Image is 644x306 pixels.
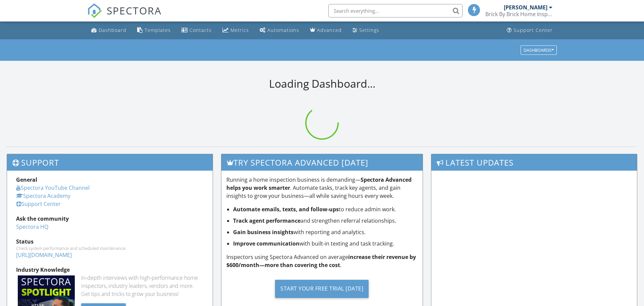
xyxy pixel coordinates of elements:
div: Automations [267,27,299,33]
h3: Latest Updates [431,154,637,171]
li: with reporting and analytics. [233,228,418,236]
a: Support Center [504,24,555,37]
div: Check system performance and scheduled maintenance. [16,246,204,251]
div: [PERSON_NAME] [504,4,547,11]
a: Templates [135,24,173,37]
div: Dashboards [524,48,554,52]
li: to reduce admin work. [233,205,418,213]
a: Advanced [307,24,344,37]
a: Spectora Academy [16,192,70,200]
div: Start Your Free Trial [DATE] [275,280,369,298]
li: with built-in texting and task tracking. [233,239,418,248]
a: Spectora YouTube Channel [16,184,90,191]
a: Support Center [16,200,61,208]
strong: General [16,176,37,183]
strong: Improve communication [233,240,300,247]
div: Dashboard [99,27,126,33]
a: Start Your Free Trial [DATE] [226,274,418,303]
strong: Track agent performance [233,217,301,224]
a: Automations (Basic) [257,24,302,37]
button: Dashboards [521,45,557,55]
a: [URL][DOMAIN_NAME] [16,251,72,259]
div: Support Center [514,27,553,33]
a: Contacts [179,24,214,37]
input: Search everything... [328,4,463,17]
p: Inspectors using Spectora Advanced on average . [226,253,418,269]
a: Settings [350,24,382,37]
strong: Automate emails, texts, and follow-ups [233,206,339,213]
a: Metrics [220,24,252,37]
div: In-depth interviews with high-performance home inspectors, industry leaders, vendors and more. Ge... [81,274,203,298]
p: Running a home inspection business is demanding— . Automate tasks, track key agents, and gain ins... [226,176,418,200]
span: SPECTORA [107,3,162,17]
div: Templates [145,27,171,33]
h3: Support [7,154,213,171]
div: Ask the community [16,215,204,223]
div: Industry Knowledge [16,266,204,274]
div: Metrics [230,27,249,33]
div: Settings [359,27,379,33]
a: Dashboard [89,24,129,37]
div: Advanced [317,27,342,33]
strong: increase their revenue by $600/month—more than covering the cost [226,253,416,269]
li: and strengthen referral relationships. [233,217,418,225]
div: Brick By Brick Home Inspections LLc. [485,11,552,17]
strong: Spectora Advanced helps you work smarter [226,176,412,191]
h3: Try spectora advanced [DATE] [221,154,423,171]
img: The Best Home Inspection Software - Spectora [87,3,102,18]
div: Status [16,237,204,246]
a: Spectora HQ [16,223,48,230]
div: Contacts [190,27,212,33]
a: SPECTORA [87,9,162,23]
strong: Gain business insights [233,228,293,236]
